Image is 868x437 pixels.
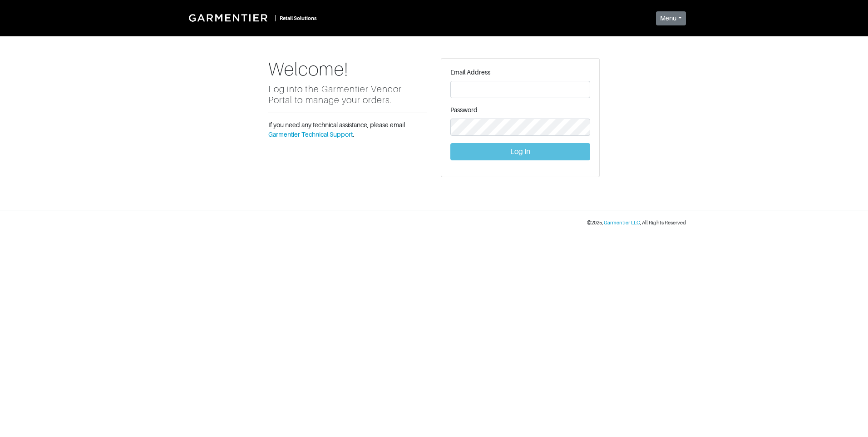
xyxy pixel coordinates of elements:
a: |Retail Solutions [182,7,321,28]
label: Email Address [450,68,490,77]
label: Password [450,105,478,115]
small: Retail Solutions [280,15,317,21]
button: Log In [450,143,590,160]
small: © 2025 , , All Rights Reserved [587,220,686,225]
a: Garmentier Technical Support [268,131,353,138]
img: Garmentier [184,9,275,26]
div: | [275,13,276,23]
button: Menu [656,11,686,25]
a: Garmentier LLC [604,220,640,225]
h1: Welcome! [268,58,427,80]
p: If you need any technical assistance, please email . [268,120,427,139]
h5: Log into the Garmentier Vendor Portal to manage your orders. [268,84,427,105]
